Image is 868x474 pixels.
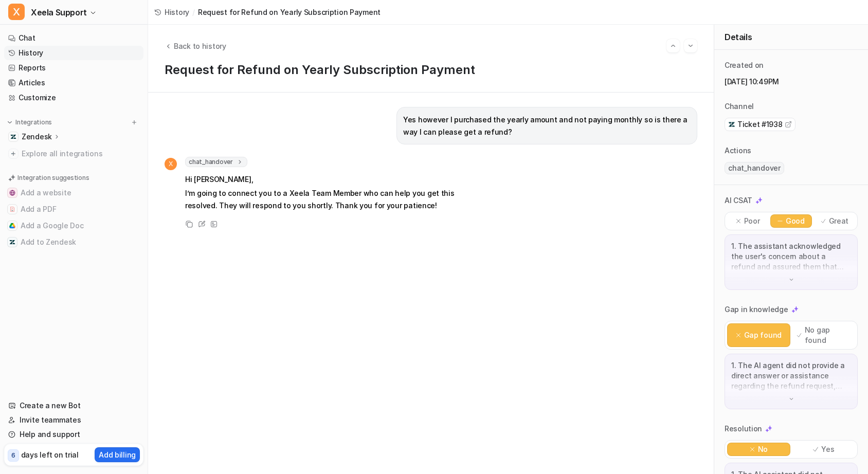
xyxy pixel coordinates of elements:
img: menu_add.svg [131,119,138,126]
p: Actions [725,145,751,156]
img: Add a Google Doc [9,223,15,229]
p: Add billing [99,449,136,460]
p: Created on [725,60,764,70]
button: Add billing [95,447,140,462]
span: chat_handover [725,162,784,174]
span: Back to history [174,41,226,51]
span: Explore all integrations [22,145,139,162]
div: Details [714,25,868,50]
a: Invite teammates [4,413,143,427]
p: 1. The AI agent did not provide a direct answer or assistance regarding the refund request, inste... [731,360,851,391]
img: Add a PDF [9,206,15,212]
span: chat_handover [185,157,247,167]
a: Reports [4,61,143,75]
p: No gap found [805,325,851,345]
a: Ticket #1938 [728,119,792,130]
span: / [192,7,195,17]
p: Channel [725,101,754,112]
p: Integration suggestions [17,173,89,183]
p: Gap in knowledge [725,304,788,315]
p: Hi [PERSON_NAME], [185,173,486,186]
img: Add a website [9,190,15,196]
img: down-arrow [788,395,795,403]
img: expand menu [6,119,13,126]
span: Xeela Support [31,5,87,20]
a: Chat [4,31,143,45]
p: [DATE] 10:49PM [725,77,858,87]
a: Customize [4,90,143,105]
p: Poor [744,216,760,226]
p: Integrations [15,118,52,126]
span: History [165,7,189,17]
img: Zendesk [10,134,16,140]
a: Articles [4,76,143,90]
button: Go to previous session [666,39,680,52]
a: Help and support [4,427,143,442]
p: Great [829,216,849,226]
p: Zendesk [22,132,52,142]
p: No [758,444,768,454]
button: Add to ZendeskAdd to Zendesk [4,234,143,250]
a: Create a new Bot [4,398,143,413]
button: Back to history [165,41,226,51]
button: Add a websiteAdd a website [4,185,143,201]
button: Add a Google DocAdd a Google Doc [4,217,143,234]
span: X [165,158,177,170]
button: Add a PDFAdd a PDF [4,201,143,217]
img: down-arrow [788,276,795,283]
p: Resolution [725,424,762,434]
span: Ticket #1938 [737,119,783,130]
img: zendesk [728,121,735,128]
p: 1. The assistant acknowledged the user's concern about a refund and assured them that their case ... [731,241,851,272]
img: Add to Zendesk [9,239,15,245]
a: History [154,7,189,17]
p: days left on trial [21,449,79,460]
span: Request for Refund on Yearly Subscription Payment [198,7,381,17]
p: Good [786,216,805,226]
span: X [8,4,25,20]
img: Previous session [670,41,677,50]
p: Gap found [744,330,782,340]
p: Yes [821,444,834,454]
button: Integrations [4,117,55,127]
h1: Request for Refund on Yearly Subscription Payment [165,63,697,78]
img: explore all integrations [8,149,19,159]
p: AI CSAT [725,195,752,206]
a: Explore all integrations [4,147,143,161]
button: Go to next session [684,39,697,52]
p: 6 [11,451,15,460]
a: History [4,46,143,60]
img: Next session [687,41,694,50]
p: I’m going to connect you to a Xeela Team Member who can help you get this resolved. They will res... [185,187,486,212]
p: Yes however I purchased the yearly amount and not paying monthly so is there a way I can please g... [403,114,691,138]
